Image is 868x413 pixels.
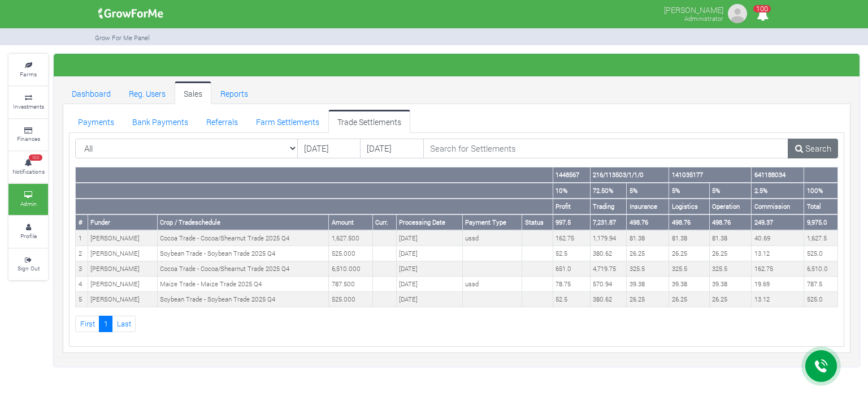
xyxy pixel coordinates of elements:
a: Bank Payments [123,110,197,132]
td: 4,719.75 [590,261,627,277]
th: 5% [669,183,709,199]
th: 72.50% [590,183,627,199]
td: 40.69 [752,230,804,246]
a: Farms [8,54,48,85]
th: 5% [627,183,669,199]
td: 525.000 [329,292,372,307]
small: Sign Out [18,264,40,272]
a: Referrals [197,110,247,132]
span: 100 [29,154,42,161]
td: 26.25 [627,292,669,307]
a: Reports [211,81,257,104]
td: 52.5 [553,292,590,307]
th: # [76,214,88,230]
td: [DATE] [396,246,462,261]
td: 26.25 [627,246,669,261]
th: Amount [329,214,372,230]
td: [DATE] [396,277,462,292]
th: Total [804,199,838,214]
small: Grow For Me Panel [95,33,150,42]
td: [PERSON_NAME] [88,261,157,277]
th: 9,975.0 [804,214,838,230]
th: 997.5 [553,214,590,230]
td: 651.0 [553,261,590,277]
td: 525.0 [804,246,838,261]
td: 325.5 [627,261,669,277]
td: 81.38 [627,230,669,246]
img: growforme image [726,2,749,25]
td: [PERSON_NAME] [88,246,157,261]
td: 380.62 [590,246,627,261]
td: 13.12 [752,292,804,307]
th: 5% [709,183,752,199]
a: Admin [8,184,48,215]
th: 141035177 [669,167,752,183]
th: Payment Type [462,214,522,230]
i: Notifications [752,2,774,28]
th: 498.76 [627,214,669,230]
a: Last [112,316,136,332]
a: Sign Out [8,249,48,280]
td: 26.25 [669,246,709,261]
td: Cocoa Trade - Cocoa/Shearnut Trade 2025 Q4 [157,230,329,246]
small: Finances [17,135,40,143]
td: 787.500 [329,277,372,292]
td: [DATE] [396,261,462,277]
td: 2 [76,246,88,261]
a: Profile [8,216,48,247]
td: 570.94 [590,277,627,292]
td: [PERSON_NAME] [88,230,157,246]
th: Trading [590,199,627,214]
td: 525.000 [329,246,372,261]
small: Farms [20,70,37,78]
td: 380.62 [590,292,627,307]
td: 525.0 [804,292,838,307]
td: 162.75 [553,230,590,246]
td: 4 [76,277,88,292]
td: 325.5 [669,261,709,277]
a: 100 Notifications [8,152,48,183]
th: 641188034 [752,167,804,183]
td: [PERSON_NAME] [88,277,157,292]
a: Sales [175,81,211,104]
th: 7,231.87 [590,214,627,230]
a: Farm Settlements [247,110,328,132]
th: Processing Date [396,214,462,230]
td: [PERSON_NAME] [88,292,157,307]
td: 39.38 [669,277,709,292]
td: 13.12 [752,246,804,261]
span: 100 [753,5,771,12]
th: 10% [553,183,590,199]
td: [DATE] [396,230,462,246]
a: 1 [99,316,112,332]
a: Dashboard [63,81,120,104]
th: 216/113503/1/1/0 [590,167,669,183]
td: Soybean Trade - Soybean Trade 2025 Q4 [157,292,329,307]
small: Profile [20,232,37,240]
th: Funder [88,214,157,230]
th: 498.76 [669,214,709,230]
small: Administrator [684,14,723,23]
a: First [75,316,99,332]
th: Insurance [627,199,669,214]
td: 5 [76,292,88,307]
td: Maize Trade - Maize Trade 2025 Q4 [157,277,329,292]
td: 26.25 [709,246,752,261]
td: 1 [76,230,88,246]
td: ussd [462,230,522,246]
th: Crop / Tradeschedule [157,214,329,230]
td: 1,627.5 [804,230,838,246]
td: 81.38 [709,230,752,246]
th: Curr. [372,214,396,230]
td: 325.5 [709,261,752,277]
td: 162.75 [752,261,804,277]
td: 26.25 [709,292,752,307]
td: 39.38 [627,277,669,292]
td: ussd [462,277,522,292]
td: 6,510.000 [329,261,372,277]
td: 78.75 [553,277,590,292]
input: Search for Settlements [423,139,789,159]
td: 3 [76,261,88,277]
nav: Page Navigation [75,316,838,332]
th: Logistics [669,199,709,214]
